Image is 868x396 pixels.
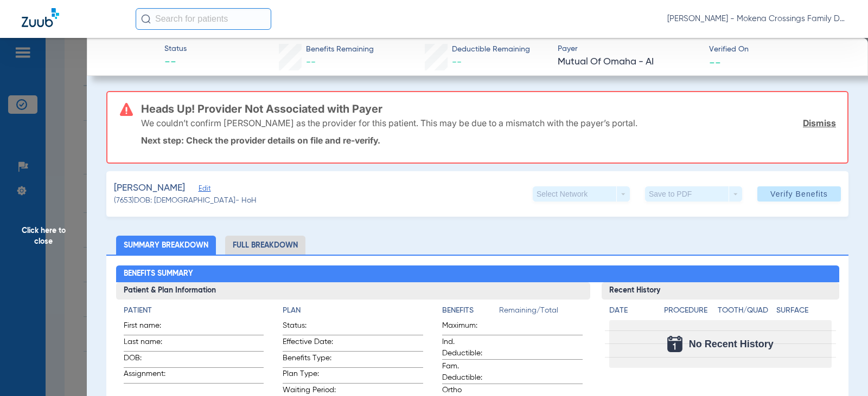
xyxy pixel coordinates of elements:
[664,305,713,316] h4: Procedure
[141,14,151,24] img: Search Icon
[667,14,846,24] span: [PERSON_NAME] - Mokena Crossings Family Dental
[114,195,257,206] span: (7653) DOB: [DEMOGRAPHIC_DATA] - HoH
[718,305,773,320] app-breakdown-title: Tooth/Quad
[283,305,423,316] h4: Plan
[114,181,185,195] span: [PERSON_NAME]
[164,55,187,70] span: --
[499,305,583,320] span: Remaining/Total
[164,43,187,55] span: Status
[283,353,336,367] span: Benefits Type:
[124,353,177,367] span: DOB:
[199,185,208,195] span: Edit
[116,282,591,300] h3: Patient & Plan Information
[558,55,699,69] span: Mutual Of Omaha - AI
[442,320,495,335] span: Maximum:
[306,57,316,67] span: --
[225,236,305,255] li: Full Breakdown
[757,186,841,202] button: Verify Benefits
[124,305,264,316] h4: Patient
[709,44,851,55] span: Verified On
[283,336,336,351] span: Effective Date:
[602,282,839,300] h3: Recent History
[141,103,836,114] h3: Heads Up! Provider Not Associated with Payer
[283,320,336,335] span: Status:
[803,118,836,128] a: Dismiss
[709,56,721,68] span: --
[136,8,271,30] input: Search for patients
[124,320,177,335] span: First name:
[22,8,59,27] img: Zuub Logo
[306,44,374,55] span: Benefits Remaining
[667,336,682,352] img: Calendar
[609,305,655,320] app-breakdown-title: Date
[283,368,336,383] span: Plan Type:
[609,305,655,316] h4: Date
[452,57,462,67] span: --
[442,361,495,384] span: Fam. Deductible:
[558,43,699,55] span: Payer
[776,305,831,320] app-breakdown-title: Surface
[442,336,495,359] span: Ind. Deductible:
[776,305,831,316] h4: Surface
[664,305,713,320] app-breakdown-title: Procedure
[124,336,177,351] span: Last name:
[718,305,773,316] h4: Tooth/Quad
[116,236,216,255] li: Summary Breakdown
[124,368,177,383] span: Assignment:
[770,190,828,198] span: Verify Benefits
[141,135,836,146] p: Next step: Check the provider details on file and re-verify.
[141,118,637,128] p: We couldn’t confirm [PERSON_NAME] as the provider for this patient. This may be due to a mismatch...
[120,103,133,116] img: error-icon
[442,305,499,316] h4: Benefits
[116,265,839,283] h2: Benefits Summary
[442,305,499,320] app-breakdown-title: Benefits
[689,339,774,349] span: No Recent History
[452,44,530,55] span: Deductible Remaining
